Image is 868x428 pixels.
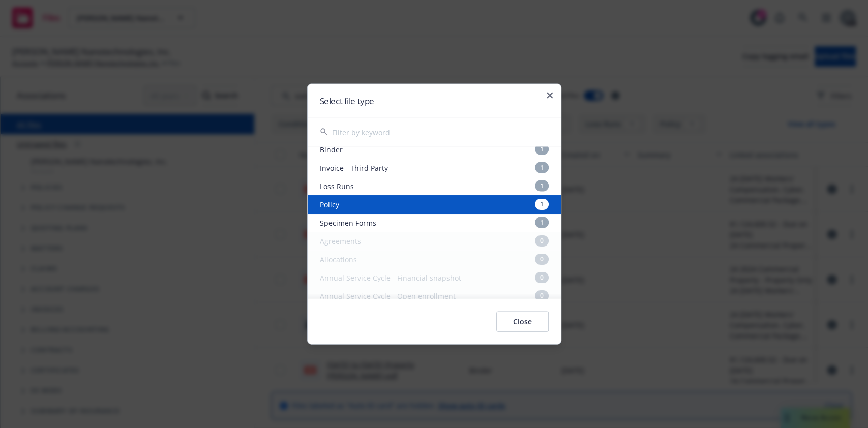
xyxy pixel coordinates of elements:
div: Binder [308,140,561,159]
div: Suggestions [308,147,561,299]
div: Invoice - Third Party [308,159,561,177]
div: Policy [308,195,561,213]
div: Loss Runs [308,177,561,195]
div: 1 [535,180,549,192]
div: Specimen Forms [308,213,561,232]
div: 1 [535,217,549,228]
div: 1 [535,144,549,155]
div: 1 [535,162,549,173]
input: Filter by keyword [332,118,549,146]
h2: Select file type [320,97,549,105]
div: 1 [535,199,549,210]
button: Close [496,312,549,332]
